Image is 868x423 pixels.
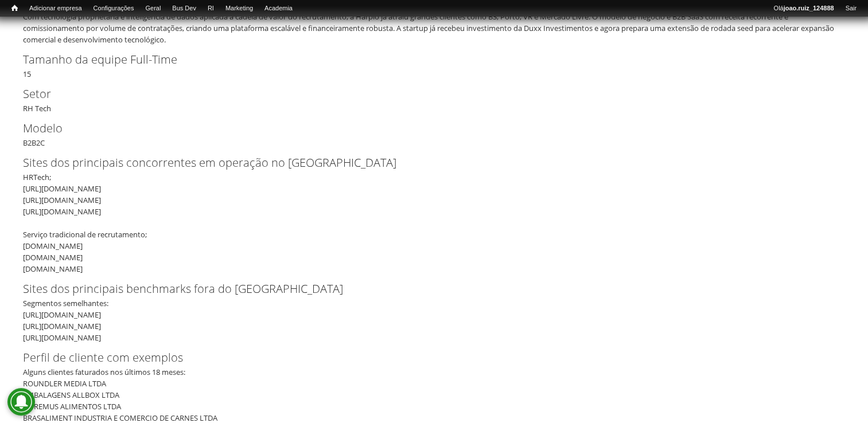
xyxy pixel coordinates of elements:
label: Tamanho da equipe Full-Time [23,51,826,68]
span: Início [11,4,18,12]
div: B2B2C [23,120,845,148]
label: Sites dos principais concorrentes em operação no [GEOGRAPHIC_DATA] [23,154,826,171]
a: Bus Dev [166,3,202,14]
a: Academia [259,3,298,14]
a: RI [202,3,220,14]
div: HRTech; [URL][DOMAIN_NAME] [URL][DOMAIN_NAME] [URL][DOMAIN_NAME] Serviço tradicional de recrutame... [23,171,838,275]
a: Olájoao.ruiz_124888 [768,3,839,14]
div: 15 [23,51,845,80]
label: Sites dos principais benchmarks fora do [GEOGRAPHIC_DATA] [23,280,826,297]
a: Adicionar empresa [24,3,88,14]
a: Sair [839,3,862,14]
label: Modelo [23,120,826,137]
a: Marketing [220,3,259,14]
div: RH Tech [23,85,845,114]
a: Configurações [88,3,140,14]
label: Setor [23,85,826,103]
div: Segmentos semelhantes: [URL][DOMAIN_NAME] [URL][DOMAIN_NAME] [URL][DOMAIN_NAME] [23,297,838,343]
strong: joao.ruiz_124888 [784,5,834,11]
a: Início [6,3,24,14]
label: Perfil de cliente com exemplos [23,349,826,366]
a: Geral [139,3,166,14]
